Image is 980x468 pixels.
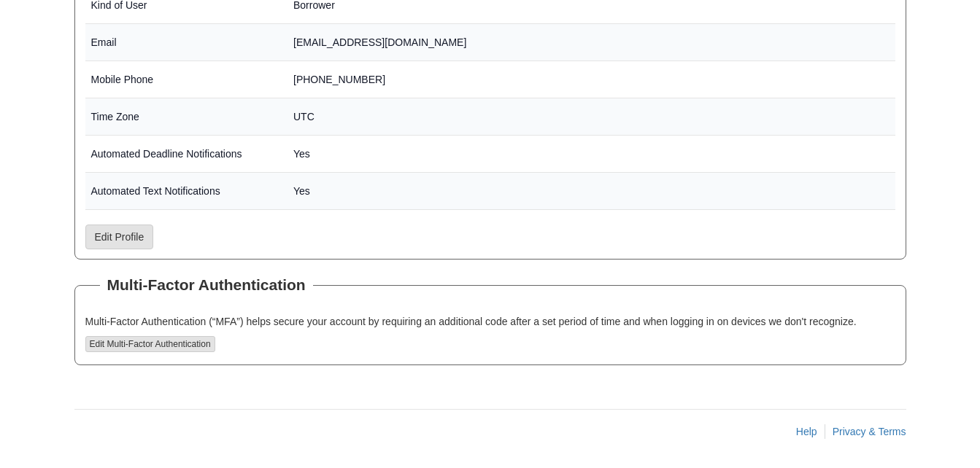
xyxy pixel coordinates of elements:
td: Automated Deadline Notifications [85,136,288,173]
p: Multi-Factor Authentication (“MFA”) helps secure your account by requiring an additional code aft... [85,314,895,329]
td: [EMAIL_ADDRESS][DOMAIN_NAME] [288,24,895,61]
td: [PHONE_NUMBER] [288,61,895,98]
td: Email [85,24,288,61]
td: Yes [288,173,895,210]
td: Yes [288,136,895,173]
a: Help [796,426,817,437]
a: Edit Profile [85,225,154,249]
a: Privacy & Terms [833,426,906,437]
button: Edit Multi-Factor Authentication [85,336,215,352]
td: UTC [288,98,895,136]
td: Mobile Phone [85,61,288,98]
td: Time Zone [85,98,288,136]
td: Automated Text Notifications [85,173,288,210]
legend: Multi-Factor Authentication [100,274,313,296]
